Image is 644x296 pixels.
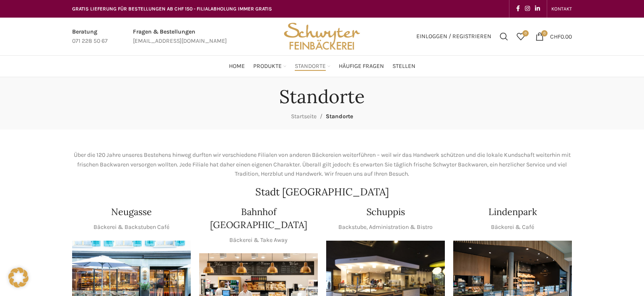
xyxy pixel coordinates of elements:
[339,58,384,75] a: Häufige Fragen
[72,151,572,179] p: Über die 120 Jahre unseres Bestehens hinweg durften wir verschiedene Filialen von anderen Bäckere...
[550,33,561,40] span: CHF
[531,28,576,45] a: 0 CHF0.00
[295,62,326,70] span: Standorte
[72,187,572,197] h2: Stadt [GEOGRAPHIC_DATA]
[253,62,282,70] span: Produkte
[551,6,572,12] span: KONTAKT
[93,223,169,232] p: Bäckerei & Backstuben Café
[512,28,529,45] a: 0
[133,27,227,46] a: Infobox link
[392,62,415,70] span: Stellen
[491,223,534,232] p: Bäckerei & Café
[532,3,543,15] a: Linkedin social link
[229,58,245,75] a: Home
[496,28,512,45] a: Suchen
[279,86,365,108] h1: Standorte
[392,58,415,75] a: Stellen
[111,205,152,218] h4: Neugasse
[281,18,363,55] img: Bäckerei Schwyter
[229,62,245,70] span: Home
[412,28,496,45] a: Einloggen / Registrieren
[291,113,317,120] a: Startseite
[366,205,405,218] h4: Schuppis
[522,30,529,36] span: 0
[416,34,491,39] span: Einloggen / Registrieren
[522,3,532,15] a: Instagram social link
[488,205,537,218] h4: Lindenpark
[551,0,572,17] a: KONTAKT
[541,30,548,36] span: 0
[326,113,353,120] span: Standorte
[72,27,108,46] a: Infobox link
[199,205,318,231] h4: Bahnhof [GEOGRAPHIC_DATA]
[547,0,576,17] div: Secondary navigation
[512,28,529,45] div: Meine Wunschliste
[281,32,363,39] a: Site logo
[253,58,286,75] a: Produkte
[72,6,272,12] span: GRATIS LIEFERUNG FÜR BESTELLUNGEN AB CHF 150 - FILIALABHOLUNG IMMER GRATIS
[339,62,384,70] span: Häufige Fragen
[338,223,433,232] p: Backstube, Administration & Bistro
[68,58,576,75] div: Main navigation
[514,3,522,15] a: Facebook social link
[229,236,288,245] p: Bäckerei & Take Away
[295,58,330,75] a: Standorte
[550,33,572,40] bdi: 0.00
